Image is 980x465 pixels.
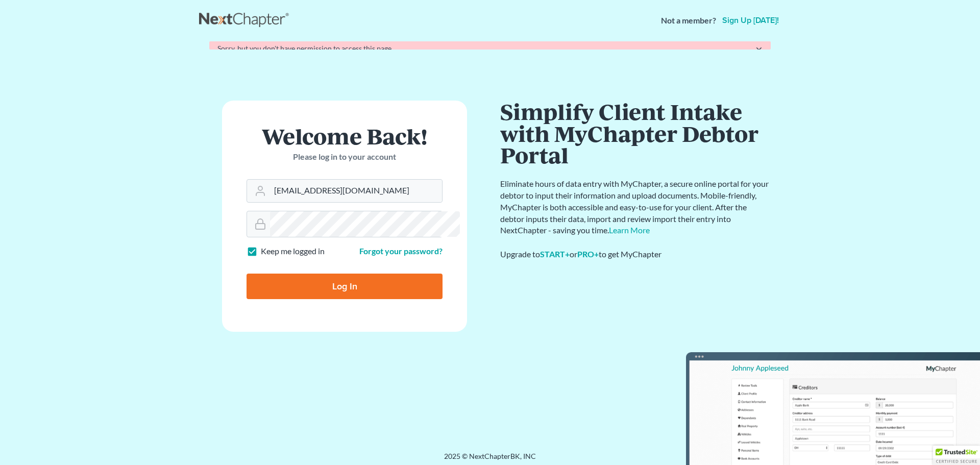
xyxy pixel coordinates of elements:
[755,43,763,56] a: ×
[933,446,980,465] div: TrustedSite Certified
[359,246,443,256] a: Forgot your password?
[577,249,599,259] a: PRO+
[247,151,443,163] p: Please log in to your account
[270,180,442,202] input: Email Address
[261,246,325,257] label: Keep me logged in
[609,225,650,235] a: Learn More
[500,249,771,260] div: Upgrade to or to get MyChapter
[500,101,771,166] h1: Simplify Client Intake with MyChapter Debtor Portal
[217,43,763,54] div: Sorry, but you don't have permission to access this page
[661,15,716,27] strong: Not a member?
[247,274,443,299] input: Log In
[540,249,570,259] a: START+
[247,125,443,147] h1: Welcome Back!
[500,178,771,236] p: Eliminate hours of data entry with MyChapter, a secure online portal for your debtor to input the...
[720,16,781,25] a: Sign up [DATE]!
